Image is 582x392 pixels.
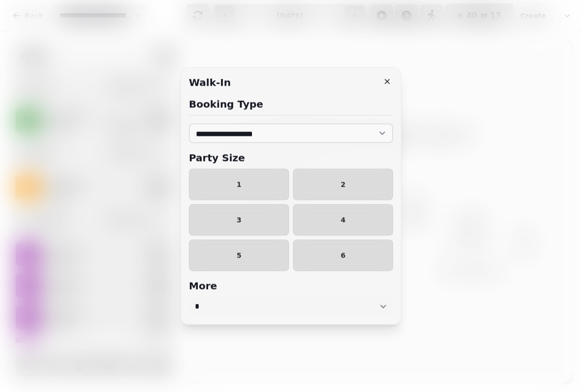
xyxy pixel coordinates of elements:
span: 4 [301,217,385,224]
button: 4 [293,204,393,236]
button: 5 [189,240,289,271]
button: 6 [293,240,393,271]
button: 1 [189,169,289,200]
span: 3 [197,217,281,224]
span: 6 [301,252,385,259]
span: 2 [301,181,385,188]
h2: Party Size [189,151,245,165]
button: 3 [189,204,289,236]
h2: Walk-in [189,76,231,90]
span: 5 [197,252,281,259]
button: 2 [293,169,393,200]
h2: Booking Type [189,98,263,111]
span: 1 [197,181,281,188]
h2: More [189,279,378,293]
